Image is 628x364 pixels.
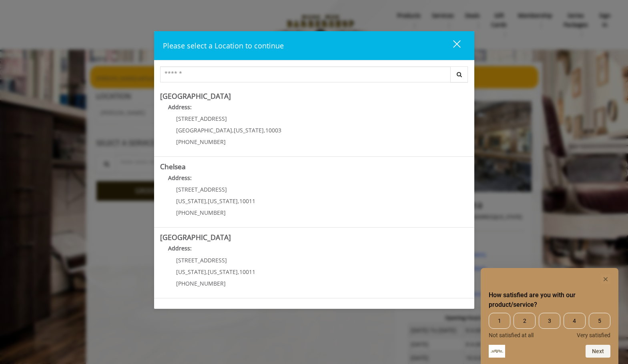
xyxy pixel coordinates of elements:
[206,197,208,205] span: ,
[176,138,226,146] span: [PHONE_NUMBER]
[206,268,208,276] span: ,
[239,268,255,276] span: 10011
[265,126,281,134] span: 10003
[163,41,284,50] span: Please select a Location to continue
[168,174,192,182] b: Address:
[577,332,610,338] span: Very satisfied
[238,197,239,205] span: ,
[176,256,227,264] span: [STREET_ADDRESS]
[601,274,610,284] button: Hide survey
[444,40,460,52] div: close dialog
[160,162,186,171] b: Chelsea
[589,313,610,329] span: 5
[176,186,227,193] span: [STREET_ADDRESS]
[208,197,238,205] span: [US_STATE]
[489,313,510,329] span: 1
[586,345,610,358] button: Next question
[239,197,255,205] span: 10011
[264,126,265,134] span: ,
[160,91,231,101] b: [GEOGRAPHIC_DATA]
[168,103,192,111] b: Address:
[238,268,239,276] span: ,
[539,313,560,329] span: 3
[438,37,465,54] button: close dialog
[176,126,232,134] span: [GEOGRAPHIC_DATA]
[176,197,206,205] span: [US_STATE]
[455,72,464,77] i: Search button
[176,280,226,287] span: [PHONE_NUMBER]
[160,66,451,82] input: Search Center
[489,332,534,338] span: Not satisfied at all
[168,244,192,252] b: Address:
[208,268,238,276] span: [US_STATE]
[160,66,468,86] div: Center Select
[176,209,226,216] span: [PHONE_NUMBER]
[564,313,585,329] span: 4
[176,115,227,122] span: [STREET_ADDRESS]
[160,303,185,313] b: Flatiron
[176,268,206,276] span: [US_STATE]
[514,313,535,329] span: 2
[489,290,610,310] h2: How satisfied are you with our product/service? Select an option from 1 to 5, with 1 being Not sa...
[234,126,264,134] span: [US_STATE]
[489,313,610,338] div: How satisfied are you with our product/service? Select an option from 1 to 5, with 1 being Not sa...
[489,274,610,358] div: How satisfied are you with our product/service? Select an option from 1 to 5, with 1 being Not sa...
[160,232,231,242] b: [GEOGRAPHIC_DATA]
[232,126,234,134] span: ,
